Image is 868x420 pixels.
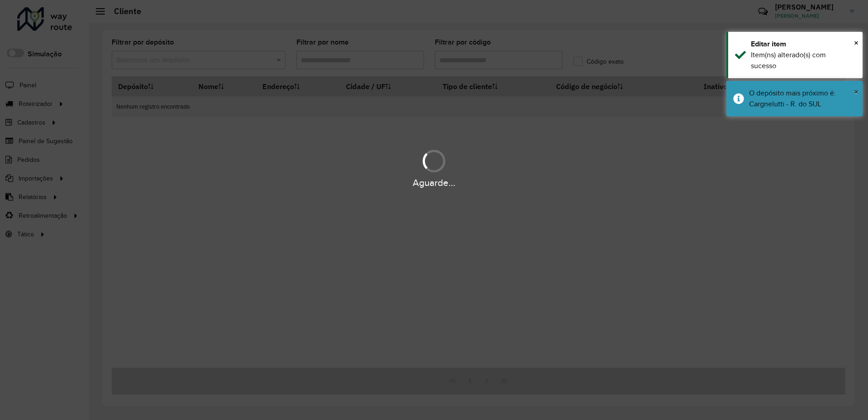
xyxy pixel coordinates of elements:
span: × [854,38,858,48]
div: O depósito mais próximo é: Cargnelutti - R. do SUL [749,88,856,110]
div: Item(ns) alterado(s) com sucesso [751,50,856,71]
button: Close [854,85,858,99]
div: Editar item [751,39,856,50]
span: × [854,87,858,97]
button: Close [854,36,858,50]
